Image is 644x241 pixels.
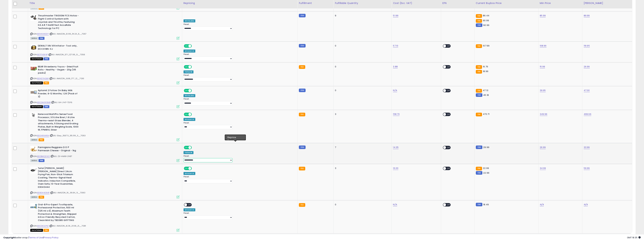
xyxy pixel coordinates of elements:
[335,1,390,5] div: Fulfillable Quantity
[540,89,546,92] a: 39.95
[38,14,79,31] b: Thrustmaster T16000M FCS Hotas - Flight Control System with Joystick and Throttle, Featuring H.E....
[187,203,192,206] span: OFF
[37,224,49,227] a: B0CGKSLP4Z
[39,37,45,40] span: FBM
[191,65,196,68] span: OFF
[184,155,295,163] div: Preset:
[476,113,482,116] small: FBA
[37,53,48,56] a: B07F1X9F4P
[393,89,397,92] a: N/A
[476,14,482,18] small: FBA
[184,176,295,183] div: Preset:
[476,1,537,5] div: Current Buybox Price
[38,167,79,189] b: Tefal [PERSON_NAME] [PERSON_NAME] Direct 24cm Frying Pan, Non-Stick Titanium Coating, Thermo-Sign...
[540,65,545,68] a: 15.99
[540,113,547,116] a: 349.99
[184,50,195,53] div: Amazon AI
[30,65,179,84] div: ASIN:
[184,212,295,220] div: Preset:
[299,14,305,17] small: FBM
[335,65,389,68] div: 0
[48,53,85,56] span: | SKU: AMAZON_57.1_127.99_9__7056
[30,203,37,210] img: 41adS+yEl4L._SL40_.jpg
[44,236,58,239] a: Privacy Policy
[49,33,87,35] span: | SKU: AMAZON_51.99_114.24_9__7057
[39,159,45,162] span: FBM
[299,167,305,170] small: FBA
[37,155,50,158] a: B00BMQZUE2
[584,167,590,170] a: 59.99
[393,1,439,5] div: Cost (Exc. VAT)
[299,89,305,92] small: FBM
[584,113,591,116] a: 499.66
[29,236,43,239] a: Terms of Use
[476,89,482,93] small: FBA
[184,172,195,175] div: Amazon AI
[30,159,38,162] span: All listings currently available for purchase on Amazon
[3,236,16,239] strong: Copyright
[49,77,84,80] span: | SKU: AMAZON_3.88_17.7_12__7061
[30,57,43,60] span: All listings that are currently out of stock and unavailable for purchase on Amazon
[483,171,489,174] span: 22.99
[37,101,51,104] a: B0CGM9F8MB
[299,65,305,69] small: FBA
[393,167,398,170] a: 16.00
[584,65,590,68] a: 26.99
[30,14,179,39] div: ASIN:
[446,167,451,170] span: OFF
[30,37,38,40] span: All listings currently available for purchase on Amazon
[446,45,451,47] span: OFF
[38,146,79,153] b: Parmigiano Reggiano D O P Parmesan Cheese - Original - 1kg
[30,44,179,60] div: ASIN:
[540,167,546,170] a: 34.99
[483,93,489,97] span: 45.18
[483,89,488,92] span: 47.13
[184,53,295,61] div: Preset:
[30,167,179,198] div: ASIN:
[476,146,482,149] small: FBM
[38,89,79,99] b: Aptamil 2 Follow On Baby Milk Powder, 6-12 Months, 1.2K (Pack of 3)
[50,191,85,194] span: | SKU: AMAZON_16_36.64_9__7080
[476,19,482,23] small: FBA
[483,19,489,22] span: 90.99
[30,146,179,162] div: ASIN:
[30,138,38,141] span: All listings currently available for purchase on Amazon
[446,89,451,92] span: OFF
[184,98,295,105] div: Preset:
[30,89,179,108] div: ASIN:
[38,203,79,223] b: Oral-B Pro-Expert Toothpaste, Professional Protection, 500 ml (125 ml x 4), Maximum Teeth Protect...
[442,1,473,5] div: EFN
[184,23,295,31] div: Preset:
[483,203,489,206] span: 18.49
[30,105,43,108] span: All listings that are currently out of stock and unavailable for purchase on Amazon
[393,113,400,116] a: 158.73
[30,203,179,231] div: ASIN:
[3,236,58,239] div: seller snap | |
[184,151,193,154] div: Follow BB
[29,1,181,5] div: Title
[335,146,389,149] div: 7
[540,146,546,149] a: 26.99
[30,65,37,72] img: 41QAHPctHjL._SL40_.jpg
[191,89,196,92] span: OFF
[30,89,37,96] img: 41GYBRZi+lL._SL40_.jpg
[184,146,188,149] span: ON
[43,229,49,232] span: FBA
[184,19,195,22] div: Win BuyBox
[627,236,641,239] span: 2025-10-8 18:35 GMT
[38,44,79,51] b: DEWALT 18V XR Inflator- Tool only, DCC018N-XJ
[191,146,196,149] span: OFF
[446,203,451,206] span: OFF
[30,14,37,21] img: 41xNBOHMLML._SL40_.jpg
[184,94,195,97] div: Win BuyBox
[393,203,397,206] a: N/A
[335,89,389,92] div: 0
[476,44,482,48] small: FBA
[476,23,482,27] small: FBM
[37,77,49,80] a: B0140THS88
[393,14,398,17] a: 51.99
[476,93,482,97] small: FBM
[483,167,489,170] span: 22.99
[184,65,188,68] span: ON
[184,122,295,129] div: Preset:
